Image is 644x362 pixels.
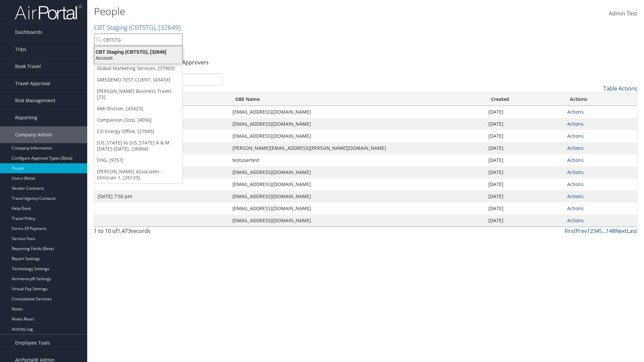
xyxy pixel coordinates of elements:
[567,181,584,187] a: Actions
[229,190,485,202] td: [EMAIL_ADDRESS][DOMAIN_NAME]
[567,169,584,175] a: Actions
[609,3,637,24] a: Admin Test
[567,109,584,115] a: Actions
[229,178,485,190] td: [EMAIL_ADDRESS][DOMAIN_NAME]
[603,85,637,92] a: Table Actions
[91,49,186,55] div: CBT Staging (CBTSTG), [32649]
[15,4,82,20] img: airportal-logo.png
[15,126,52,143] span: Company Admin
[94,190,229,202] td: [DATE] 7:50 pm
[485,93,564,106] th: Created: activate to sort column ascending
[94,74,182,85] a: GMSDEMO TEST CLIENT, [43433]
[229,93,485,106] th: OBE Name: activate to sort column ascending
[94,4,456,18] h1: People
[602,227,606,235] span: …
[94,155,182,166] a: CHG, [9757]
[229,166,485,178] td: [EMAIL_ADDRESS][DOMAIN_NAME]
[229,154,485,166] td: testusertest
[485,190,564,202] td: [DATE]
[91,55,186,61] div: Account
[615,227,627,235] a: Next
[94,137,182,155] a: [US_STATE] vs [US_STATE] A & M [DATE]-[DATE], [36904]
[627,227,637,235] a: Last
[485,166,564,178] td: [DATE]
[229,202,485,215] td: [EMAIL_ADDRESS][DOMAIN_NAME]
[567,121,584,127] a: Actions
[567,133,584,139] a: Actions
[15,24,42,41] span: Dashboards
[15,109,37,126] span: Reporting
[94,126,182,137] a: CO Energy Office, [27095]
[229,215,485,227] td: [EMAIL_ADDRESS][DOMAIN_NAME]
[229,118,485,130] td: [EMAIL_ADDRESS][DOMAIN_NAME]
[567,217,584,224] a: Actions
[117,227,131,235] span: 1,473
[485,130,564,142] td: [DATE]
[229,106,485,118] td: [EMAIL_ADDRESS][DOMAIN_NAME]
[485,106,564,118] td: [DATE]
[94,23,181,32] a: CBT Staging
[155,23,181,32] span: , [ 32649 ]
[485,142,564,154] td: [DATE]
[609,10,637,17] span: Admin Test
[94,166,182,183] a: [PERSON_NAME] Associates - Clinician 1, [35133]
[94,103,182,114] a: AMI Divison, [43423]
[129,23,155,32] span: ( CBTSTG )
[182,59,209,66] a: Approvers
[15,335,50,351] span: Employee Tools
[94,227,222,238] div: 1 to 10 of records
[94,34,182,46] input: Search Accounts
[485,154,564,166] td: [DATE]
[15,92,55,109] span: Risk Management
[15,75,50,92] span: Travel Approval
[485,215,564,227] td: [DATE]
[567,157,584,163] a: Actions
[567,205,584,212] a: Actions
[485,202,564,215] td: [DATE]
[587,227,590,235] a: 1
[564,93,637,106] th: Actions
[15,58,41,75] span: Book Travel
[599,227,602,235] a: 5
[94,85,182,103] a: [PERSON_NAME] Business Travel, [72]
[485,118,564,130] td: [DATE]
[229,142,485,154] td: [PERSON_NAME][EMAIL_ADDRESS][PERSON_NAME][DOMAIN_NAME]
[94,114,182,126] a: Companion Corp, [4056]
[565,227,576,235] a: First
[485,178,564,190] td: [DATE]
[567,193,584,199] a: Actions
[593,227,596,235] a: 3
[606,227,615,235] a: 148
[576,227,587,235] a: Prev
[15,41,26,58] span: Trips
[590,227,593,235] a: 2
[596,227,599,235] a: 4
[94,63,182,74] a: Global Marketing Services, [37903]
[229,130,485,142] td: [EMAIL_ADDRESS][DOMAIN_NAME]
[567,145,584,151] a: Actions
